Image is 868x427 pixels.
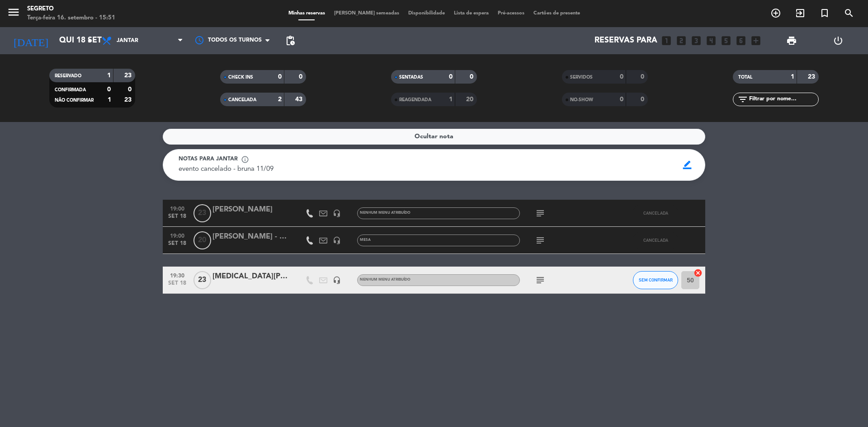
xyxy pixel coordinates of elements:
[333,209,341,217] i: headset_mic
[166,230,189,240] span: 19:00
[529,11,585,16] span: Cartões de presente
[639,277,673,282] span: SEM CONFIRMAR
[738,75,752,80] span: TOTAL
[166,240,189,251] span: set 18
[360,238,371,242] span: Mesa
[535,275,546,286] i: subject
[84,35,95,46] i: arrow_drop_down
[819,8,830,19] i: turned_in_not
[748,94,818,104] input: Filtrar por nome...
[193,204,211,222] span: 23
[295,96,304,103] strong: 43
[815,27,861,54] div: LOG OUT
[179,155,238,164] span: Notas para jantar
[808,74,817,80] strong: 23
[643,211,668,216] span: CANCELADA
[330,11,404,16] span: [PERSON_NAME] semeadas
[470,74,475,80] strong: 0
[55,98,94,103] span: NÃO CONFIRMAR
[228,75,253,80] span: CHECK INS
[449,74,453,80] strong: 0
[107,72,111,79] strong: 1
[620,74,623,80] strong: 0
[660,35,672,47] i: looks_one
[633,204,678,222] button: CANCELADA
[166,203,189,213] span: 19:00
[844,8,854,19] i: search
[399,75,423,80] span: SENTADAS
[791,74,794,80] strong: 1
[241,155,249,164] span: info_outline
[128,86,133,93] strong: 0
[770,8,781,19] i: add_circle_outline
[166,270,189,280] span: 19:30
[693,268,703,277] i: cancel
[7,5,20,22] button: menu
[404,11,449,16] span: Disponibilidade
[333,276,341,284] i: headset_mic
[7,31,55,51] i: [DATE]
[833,35,844,46] i: power_settings_new
[399,98,431,102] span: REAGENDADA
[212,204,289,216] div: [PERSON_NAME]
[679,156,696,174] span: border_color
[633,231,678,249] button: CANCELADA
[285,35,296,46] span: pending_actions
[449,11,493,16] span: Lista de espera
[278,74,282,80] strong: 0
[737,94,748,105] i: filter_list
[284,11,330,16] span: Minhas reservas
[108,97,111,103] strong: 1
[27,14,115,23] div: Terça-feira 16. setembro - 15:51
[705,35,717,47] i: looks_4
[690,35,702,47] i: looks_3
[124,72,133,79] strong: 23
[675,35,687,47] i: looks_two
[7,5,20,19] i: menu
[449,96,453,103] strong: 1
[360,278,410,282] span: Nenhum menu atribuído
[535,235,546,246] i: subject
[193,231,211,249] span: 20
[641,96,646,103] strong: 0
[641,74,646,80] strong: 0
[735,35,747,47] i: looks_6
[786,35,797,46] span: print
[594,36,657,45] span: Reservas para
[124,97,133,103] strong: 23
[212,271,289,282] div: [MEDICAL_DATA][PERSON_NAME] - Lilly
[570,98,593,102] span: NO-SHOW
[570,75,593,80] span: SERVIDOS
[360,211,410,215] span: Nenhum menu atribuído
[278,96,282,103] strong: 2
[166,280,189,291] span: set 18
[535,208,546,219] i: subject
[179,166,274,173] span: evento cancelado - bruna 11/09
[107,86,111,93] strong: 0
[643,238,668,243] span: CANCELADA
[750,35,762,47] i: add_box
[55,88,86,92] span: CONFIRMADA
[466,96,475,103] strong: 20
[27,5,115,14] div: Segreto
[415,131,453,142] span: Ocultar nota
[55,74,81,78] span: RESERVADO
[720,35,732,47] i: looks_5
[493,11,529,16] span: Pré-acessos
[193,271,211,289] span: 23
[620,96,623,103] strong: 0
[633,271,678,289] button: SEM CONFIRMAR
[228,98,256,102] span: CANCELADA
[299,74,304,80] strong: 0
[212,231,289,243] div: [PERSON_NAME] - astrazeneca
[795,8,806,19] i: exit_to_app
[117,38,138,44] span: Jantar
[166,213,189,224] span: set 18
[333,236,341,244] i: headset_mic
